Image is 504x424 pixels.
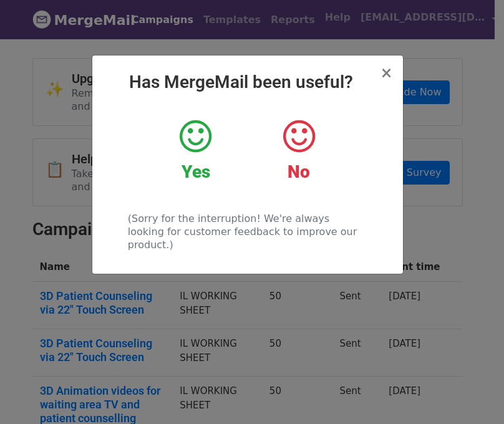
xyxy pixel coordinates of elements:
[102,72,393,93] h2: Has MergeMail been useful?
[153,118,238,183] a: Yes
[256,118,341,183] a: No
[182,161,210,182] strong: Yes
[288,161,310,182] strong: No
[128,212,367,251] p: (Sorry for the interruption! We're always looking for customer feedback to improve our product.)
[380,64,392,82] span: ×
[380,65,392,80] button: Close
